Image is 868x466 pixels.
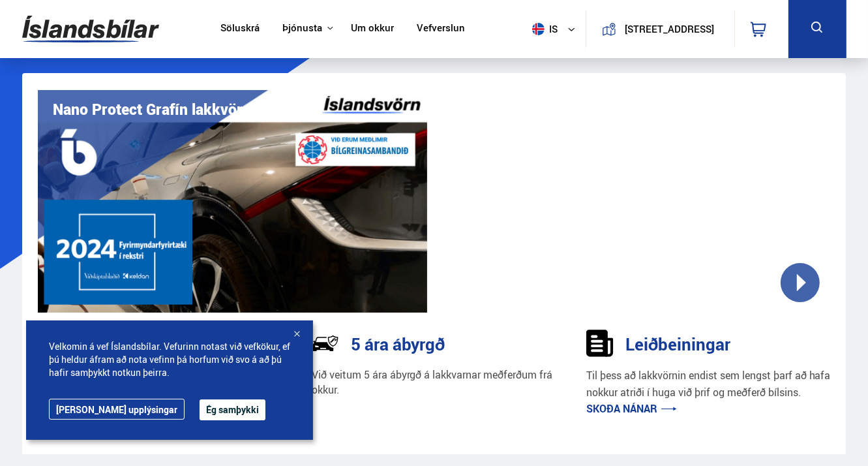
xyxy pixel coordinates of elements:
a: Vefverslun [417,22,465,36]
a: Skoða nánar [586,401,677,416]
p: Við veitum 5 ára ábyrgð á lakkvarnar meðferðum frá okkur. [312,367,556,397]
button: Ég samþykki [200,399,265,420]
a: [STREET_ADDRESS] [593,10,726,48]
p: Til þess að lakkvörnin endist sem lengst þarf að hafa nokkur atriði í huga við þrif og meðferð bí... [586,367,831,401]
button: is [527,10,586,48]
span: Velkomin á vef Íslandsbílar. Vefurinn notast við vefkökur, ef þú heldur áfram að nota vefinn þá h... [49,340,290,379]
h1: Nano Protect Grafín lakkvörn [53,101,252,118]
img: NP-R9RrMhXQFCiaa.svg [312,330,339,357]
a: Söluskrá [220,22,260,36]
a: Um okkur [351,22,394,36]
h3: Leiðbeiningar [625,334,730,354]
button: Opna LiveChat spjallviðmót [10,5,50,44]
span: is [527,23,560,35]
img: svg+xml;base64,PHN2ZyB4bWxucz0iaHR0cDovL3d3dy53My5vcmcvMjAwMC9zdmciIHdpZHRoPSI1MTIiIGhlaWdodD0iNT... [532,23,545,35]
img: G0Ugv5HjCgRt.svg [22,8,159,50]
button: Þjónusta [282,22,322,35]
button: [STREET_ADDRESS] [621,23,717,35]
img: sDldwouBCQTERH5k.svg [586,330,614,357]
img: vI42ee_Copy_of_H.png [38,90,428,313]
h3: 5 ára ábyrgð [351,334,445,354]
a: [PERSON_NAME] upplýsingar [49,399,185,420]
